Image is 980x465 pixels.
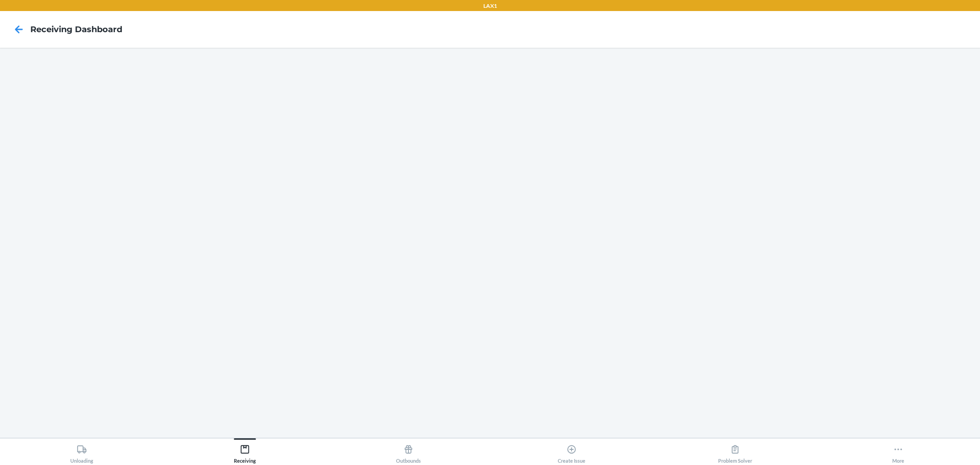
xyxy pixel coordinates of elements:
[396,441,421,464] div: Outbounds
[7,55,973,431] iframe: Receiving dashboard
[483,2,497,10] p: LAX1
[490,438,654,464] button: Create Issue
[30,23,122,35] h4: Receiving dashboard
[164,438,327,464] button: Receiving
[558,441,585,464] div: Create Issue
[70,441,93,464] div: Unloading
[234,441,256,464] div: Receiving
[892,441,904,464] div: More
[653,438,817,464] button: Problem Solver
[718,441,752,464] div: Problem Solver
[327,438,490,464] button: Outbounds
